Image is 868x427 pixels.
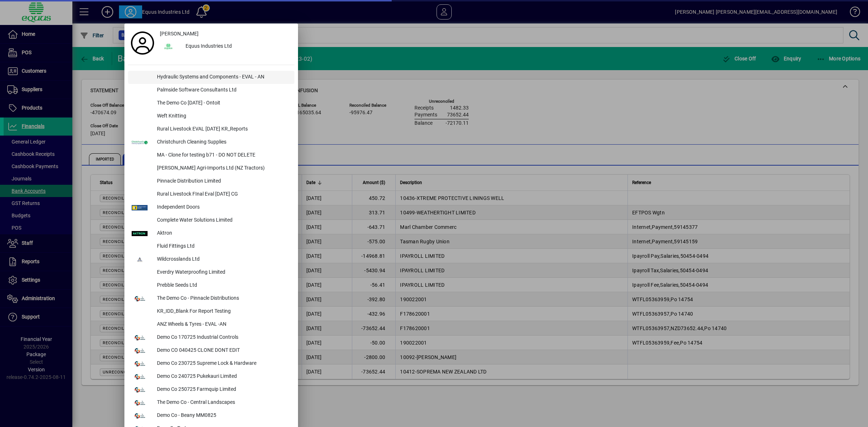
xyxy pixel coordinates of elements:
button: Independent Doors [128,201,294,214]
div: Demo Co 240725 Pukekauri Limited [151,370,294,383]
a: Profile [128,37,157,50]
div: Demo CO 040425 CLONE DONT EDIT [151,344,294,357]
div: Fluid Fittings Ltd [151,240,294,253]
div: Everdry Waterproofing Limited [151,266,294,279]
button: Demo Co 240725 Pukekauri Limited [128,370,294,383]
button: Rural Livestock EVAL [DATE] KR_Reports [128,123,294,136]
button: Demo CO 040425 CLONE DONT EDIT [128,344,294,357]
button: The Demo Co [DATE] - Ontoit [128,97,294,110]
button: Aktron [128,227,294,240]
button: Demo Co 250725 Farmquip Limited [128,383,294,396]
button: KR_IDD_Blank For Report Testing [128,305,294,318]
div: Rural Livestock FInal Eval [DATE] CG [151,188,294,201]
div: Palmside Software Consultants Ltd [151,84,294,97]
div: Pinnacle Distribution Limited [151,175,294,188]
button: Complete Water Solutions Limited [128,214,294,227]
div: Demo Co 230725 Supreme Lock & Hardware [151,357,294,370]
button: Rural Livestock FInal Eval [DATE] CG [128,188,294,201]
button: The Demo Co - Pinnacle Distributions [128,292,294,305]
div: Hydraulic Systems and Components - EVAL - AN [151,71,294,84]
button: Hydraulic Systems and Components - EVAL - AN [128,71,294,84]
div: Demo Co - Beany MM0825 [151,409,294,422]
button: Christchurch Cleaning Supplies [128,136,294,149]
div: Aktron [151,227,294,240]
div: [PERSON_NAME] Agri-Imports Ltd (NZ Tractors) [151,162,294,175]
div: Demo Co 250725 Farmquip Limited [151,383,294,396]
div: Complete Water Solutions Limited [151,214,294,227]
button: Fluid Fittings Ltd [128,240,294,253]
div: Demo Co 170725 Industrial Controls [151,331,294,344]
button: MA - Clone for testing b71 - DO NOT DELETE [128,149,294,162]
div: The Demo Co [DATE] - Ontoit [151,97,294,110]
button: Palmside Software Consultants Ltd [128,84,294,97]
div: Wildcrosslands Ltd [151,253,294,266]
button: Demo Co 170725 Industrial Controls [128,331,294,344]
button: ANZ Wheels & Tyres - EVAL -AN [128,318,294,331]
button: Demo Co 230725 Supreme Lock & Hardware [128,357,294,370]
div: ANZ Wheels & Tyres - EVAL -AN [151,318,294,331]
button: Everdry Waterproofing Limited [128,266,294,279]
button: Equus Industries Ltd [157,40,294,53]
a: [PERSON_NAME] [157,27,294,40]
div: KR_IDD_Blank For Report Testing [151,305,294,318]
button: Weft Knitting [128,110,294,123]
button: The Demo Co - Central Landscapes [128,396,294,409]
button: Wildcrosslands Ltd [128,253,294,266]
div: Weft Knitting [151,110,294,123]
div: Equus Industries Ltd [180,40,294,53]
div: Prebble Seeds Ltd [151,279,294,292]
div: The Demo Co - Pinnacle Distributions [151,292,294,305]
div: MA - Clone for testing b71 - DO NOT DELETE [151,149,294,162]
div: The Demo Co - Central Landscapes [151,396,294,409]
div: Independent Doors [151,201,294,214]
div: Christchurch Cleaning Supplies [151,136,294,149]
button: Demo Co - Beany MM0825 [128,409,294,422]
div: Rural Livestock EVAL [DATE] KR_Reports [151,123,294,136]
button: Prebble Seeds Ltd [128,279,294,292]
button: Pinnacle Distribution Limited [128,175,294,188]
span: [PERSON_NAME] [160,30,199,38]
button: [PERSON_NAME] Agri-Imports Ltd (NZ Tractors) [128,162,294,175]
